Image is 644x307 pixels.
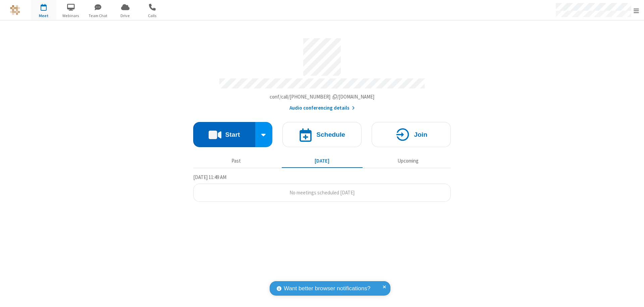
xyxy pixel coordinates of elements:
[193,174,226,180] span: [DATE] 11:49 AM
[289,189,355,196] span: No meetings scheduled [DATE]
[31,13,56,19] span: Meet
[282,122,362,147] button: Schedule
[86,13,111,19] span: Team Chat
[316,131,345,138] h4: Schedule
[10,5,20,15] img: QA Selenium DO NOT DELETE OR CHANGE
[225,131,240,138] h4: Start
[193,122,255,147] button: Start
[193,33,451,112] section: Account details
[368,155,448,167] button: Upcoming
[255,122,273,147] div: Start conference options
[58,13,84,19] span: Webinars
[113,13,138,19] span: Drive
[270,93,375,101] button: Copy my meeting room linkCopy my meeting room link
[414,131,427,138] h4: Join
[284,284,370,293] span: Want better browser notifications?
[627,290,639,302] iframe: Chat
[196,155,277,167] button: Past
[140,13,165,19] span: Calls
[372,122,451,147] button: Join
[270,94,375,100] span: Copy my meeting room link
[282,155,363,167] button: [DATE]
[289,104,355,112] button: Audio conferencing details
[193,173,451,202] section: Today's Meetings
